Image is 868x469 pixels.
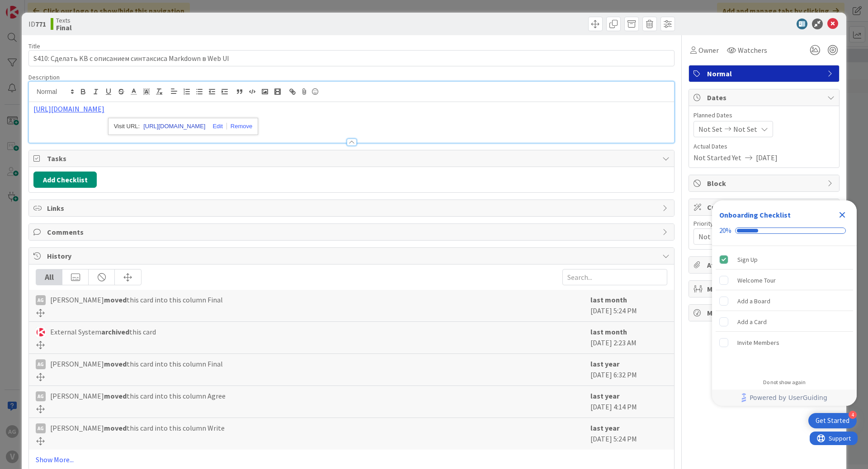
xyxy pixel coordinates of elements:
div: Add a Card [737,316,767,327]
span: [PERSON_NAME] this card into this column Final [50,294,223,305]
b: last year [590,359,619,368]
div: [DATE] 2:23 AM [590,326,667,349]
div: [DATE] 5:24 PM [590,294,667,317]
div: Welcome Tour is incomplete. [716,270,853,290]
div: AG [36,359,46,369]
a: Show More... [36,454,667,465]
span: Tasks [47,153,658,164]
span: Metrics [707,307,823,318]
span: ID [28,19,46,29]
a: [URL][DOMAIN_NAME] [143,121,205,132]
a: Powered by UserGuiding [717,390,852,406]
span: Normal [707,68,823,79]
a: [URL][DOMAIN_NAME] [33,104,104,113]
div: Checklist progress: 20% [719,227,849,235]
span: Comments [47,227,658,237]
b: last year [590,423,619,432]
span: [PERSON_NAME] this card into this column Agree [50,390,226,401]
input: type card name here... [28,50,675,66]
span: Powered by UserGuiding [750,392,827,403]
span: Attachments [707,260,823,270]
span: Not Set [698,230,814,243]
span: Mirrors [707,283,823,294]
div: Invite Members [737,337,779,348]
div: Open Get Started checklist, remaining modules: 4 [808,413,857,428]
span: Support [19,1,41,12]
span: [PERSON_NAME] this card into this column Write [50,423,225,433]
span: Not Set [733,124,757,135]
div: Close Checklist [835,208,849,222]
div: Add a Card is incomplete. [716,312,853,332]
span: [PERSON_NAME] this card into this column Final [50,358,223,369]
b: moved [104,295,127,304]
span: Actual Dates [693,142,835,151]
div: Get Started [816,416,849,425]
b: 771 [35,19,46,28]
input: Search... [562,269,667,285]
img: ES [36,327,46,337]
span: External System this card [50,326,156,337]
div: Sign Up is complete. [716,250,853,269]
b: archived [101,327,129,336]
div: Onboarding Checklist [719,209,791,220]
span: Not Started Yet [693,152,741,163]
div: AG [36,295,46,305]
b: last month [590,295,627,304]
span: Block [707,178,823,189]
div: Priority [693,220,835,227]
div: [DATE] 6:32 PM [590,358,667,381]
b: moved [104,423,127,432]
span: Dates [707,92,823,103]
div: Add a Board is incomplete. [716,291,853,311]
span: Owner [698,45,719,56]
div: All [36,269,62,285]
div: Checklist items [712,246,857,373]
div: Add a Board [737,296,770,306]
span: History [47,251,658,261]
div: Invite Members is incomplete. [716,333,853,353]
span: Not Set [698,124,722,135]
button: Add Checklist [33,172,97,188]
b: moved [104,359,127,368]
div: Checklist Container [712,200,857,406]
div: 4 [849,411,857,419]
span: [DATE] [756,152,778,163]
div: Sign Up [737,254,758,265]
div: AG [36,423,46,433]
div: Footer [712,390,857,406]
span: Planned Dates [693,111,835,120]
span: Custom Fields [707,202,823,213]
span: Description [28,73,60,81]
label: Title [28,42,40,50]
b: moved [104,391,127,400]
div: Do not show again [763,379,806,386]
div: Welcome Tour [737,275,776,286]
b: last year [590,391,619,400]
span: Texts [56,17,72,24]
div: AG [36,391,46,401]
div: [DATE] 4:14 PM [590,390,667,413]
div: 20% [719,227,731,235]
div: [DATE] 5:24 PM [590,423,667,445]
span: Links [47,203,658,214]
b: last month [590,327,627,336]
b: Final [56,24,72,31]
span: Watchers [738,45,767,56]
